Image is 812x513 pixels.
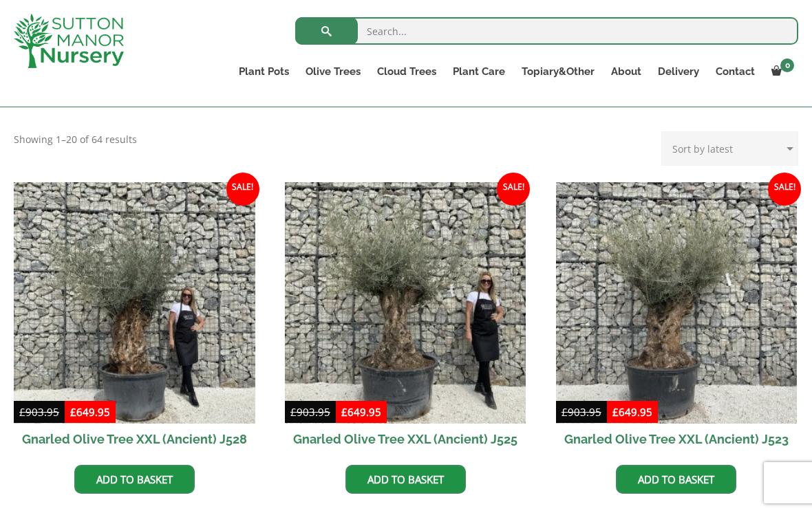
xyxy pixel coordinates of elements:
[562,405,568,419] span: £
[74,465,195,494] a: Add to basket: “Gnarled Olive Tree XXL (Ancient) J528”
[661,131,798,166] select: Shop order
[768,173,801,206] span: Sale!
[369,62,445,81] a: Cloud Trees
[556,182,798,424] img: Gnarled Olive Tree XXL (Ancient) J523
[341,405,381,419] bdi: 649.95
[226,173,259,206] span: Sale!
[497,173,530,206] span: Sale!
[231,62,297,81] a: Plant Pots
[616,465,736,494] a: Add to basket: “Gnarled Olive Tree XXL (Ancient) J523”
[780,58,794,72] span: 0
[14,182,255,424] img: Gnarled Olive Tree XXL (Ancient) J528
[290,405,330,419] bdi: 903.95
[513,62,603,81] a: Topiary&Other
[290,405,297,419] span: £
[14,182,255,455] a: Sale! Gnarled Olive Tree XXL (Ancient) J528
[345,465,466,494] a: Add to basket: “Gnarled Olive Tree XXL (Ancient) J525”
[763,62,798,81] a: 0
[612,405,619,419] span: £
[19,405,59,419] bdi: 903.95
[650,62,707,81] a: Delivery
[612,405,652,419] bdi: 649.95
[707,62,763,81] a: Contact
[285,424,526,455] h2: Gnarled Olive Tree XXL (Ancient) J525
[14,131,137,148] p: Showing 1–20 of 64 results
[14,14,124,68] img: logo
[70,405,76,419] span: £
[445,62,513,81] a: Plant Care
[297,62,369,81] a: Olive Trees
[19,405,25,419] span: £
[556,182,798,455] a: Sale! Gnarled Olive Tree XXL (Ancient) J523
[562,405,601,419] bdi: 903.95
[341,405,348,419] span: £
[70,405,110,419] bdi: 649.95
[603,62,650,81] a: About
[285,182,526,455] a: Sale! Gnarled Olive Tree XXL (Ancient) J525
[295,17,798,45] input: Search...
[556,424,798,455] h2: Gnarled Olive Tree XXL (Ancient) J523
[14,424,255,455] h2: Gnarled Olive Tree XXL (Ancient) J528
[285,182,526,424] img: Gnarled Olive Tree XXL (Ancient) J525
